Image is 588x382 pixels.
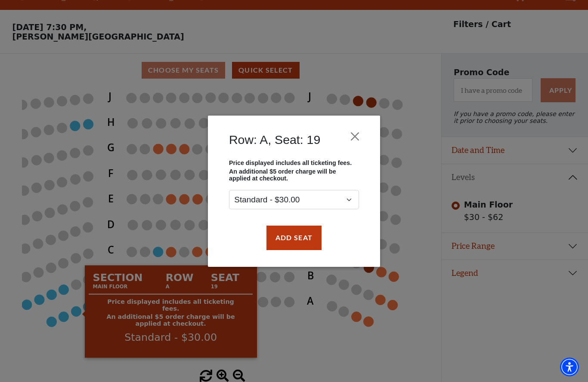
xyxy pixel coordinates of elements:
[347,128,363,144] button: Close
[229,132,320,147] h4: Row: A, Seat: 19
[229,159,359,166] p: Price displayed includes all ticketing fees.
[560,358,579,376] div: Accessibility Menu
[266,226,322,250] button: Add Seat
[229,168,359,182] p: An additional $5 order charge will be applied at checkout.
